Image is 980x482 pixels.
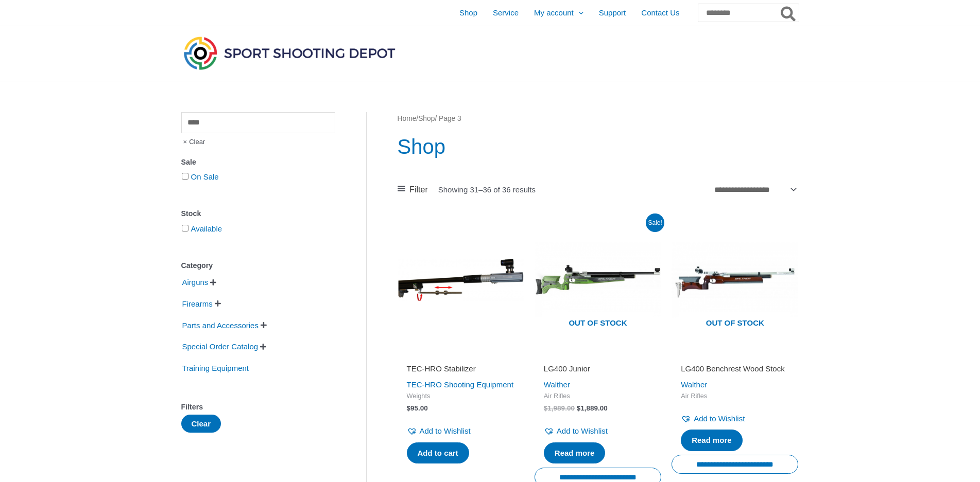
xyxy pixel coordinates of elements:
[535,217,661,343] a: Out of stock
[181,133,205,151] span: Clear
[181,320,260,329] a: Parts and Accessories
[544,380,570,389] a: Walther
[544,424,608,438] a: Add to Wishlist
[181,258,335,273] div: Category
[681,380,707,389] a: Walther
[181,155,335,170] div: Sale
[407,404,428,412] bdi: 95.00
[398,182,428,198] a: Filter
[646,213,664,232] span: Sale!
[438,186,536,193] p: Showing 31–36 of 36 results
[681,349,789,362] iframe: Customer reviews powered by Trustpilot
[672,217,798,343] a: Out of stock
[398,115,417,122] a: Home
[681,392,789,401] span: Air Rifles
[182,225,188,231] input: Available
[407,404,411,412] span: $
[181,34,398,72] img: Sport Shooting Depot
[407,364,515,378] a: TEC-HRO Stabilizer
[694,414,745,423] span: Add to Wishlist
[535,217,661,343] img: LG400 Junior
[711,182,799,197] select: Shop order
[544,364,652,378] a: LG400 Junior
[181,274,210,291] span: Airguns
[181,360,250,377] span: Training Equipment
[398,132,799,161] h1: Shop
[681,364,789,378] a: LG400 Benchrest Wood Stock
[544,404,548,412] span: $
[672,217,798,343] img: LG400 Benchrest Wood Stock
[779,4,799,22] button: Search
[181,342,260,350] a: Special Order Catalog
[418,115,435,122] a: Shop
[679,312,790,335] span: Out of stock
[420,426,471,435] span: Add to Wishlist
[210,279,216,286] span: 
[181,295,214,313] span: Firearms
[398,217,524,343] img: TEC-HRO Stabilizer
[407,392,515,401] span: Weights
[181,299,214,308] a: Firearms
[181,363,250,372] a: Training Equipment
[577,404,608,412] bdi: 1,889.00
[260,343,266,350] span: 
[181,338,260,355] span: Special Order Catalog
[215,300,221,307] span: 
[681,430,743,451] a: Read more about “LG400 Benchrest Wood Stock”
[181,277,210,286] a: Airguns
[577,404,581,412] span: $
[191,172,219,181] a: On Sale
[181,206,335,221] div: Stock
[681,412,745,426] a: Add to Wishlist
[407,380,514,389] a: TEC-HRO Shooting Equipment
[407,424,471,438] a: Add to Wishlist
[191,224,222,233] a: Available
[181,415,221,433] button: Clear
[181,317,260,334] span: Parts and Accessories
[544,364,652,374] h2: LG400 Junior
[398,112,799,126] nav: Breadcrumb
[544,442,606,464] a: Read more about “LG400 Junior”
[544,404,575,412] bdi: 1,989.00
[681,364,789,374] h2: LG400 Benchrest Wood Stock
[544,392,652,401] span: Air Rifles
[409,182,428,198] span: Filter
[544,349,652,362] iframe: Customer reviews powered by Trustpilot
[407,364,515,374] h2: TEC-HRO Stabilizer
[407,349,515,362] iframe: Customer reviews powered by Trustpilot
[557,426,608,435] span: Add to Wishlist
[182,173,188,180] input: On Sale
[407,442,469,464] a: Add to cart: “TEC-HRO Stabilizer”
[261,322,267,329] span: 
[181,400,335,415] div: Filters
[542,312,654,335] span: Out of stock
